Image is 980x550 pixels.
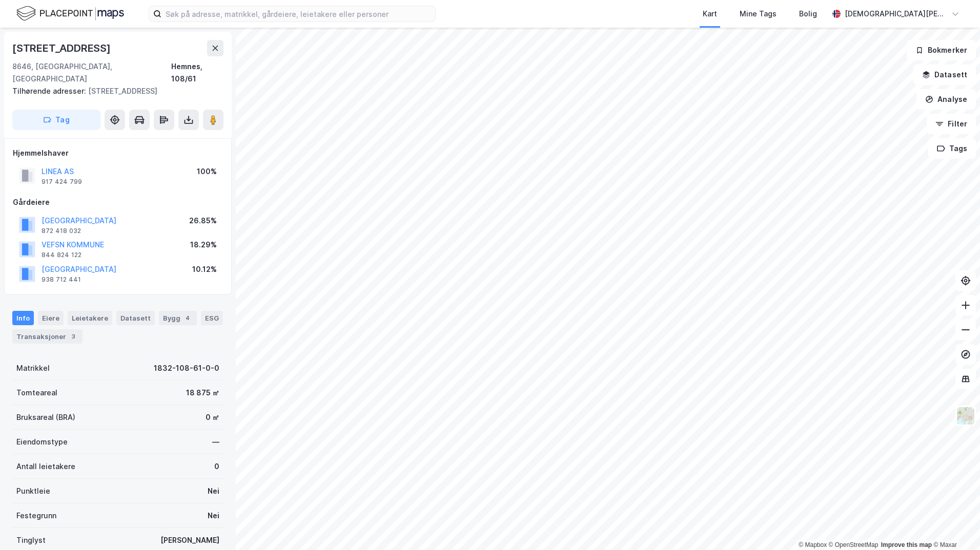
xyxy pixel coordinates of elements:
[16,534,46,546] div: Tinglyst
[190,239,217,251] div: 18.29%
[171,60,223,85] div: Hemnes, 108/61
[929,501,980,550] iframe: Chat Widget
[829,541,879,548] a: OpenStreetMap
[16,460,75,473] div: Antall leietakere
[16,510,56,522] div: Festegrunn
[208,485,219,497] div: Nei
[12,60,171,85] div: 8646, [GEOGRAPHIC_DATA], [GEOGRAPHIC_DATA]
[208,510,219,522] div: Nei
[116,311,155,325] div: Datasett
[799,541,827,548] a: Mapbox
[12,85,215,97] div: [STREET_ADDRESS]
[13,147,223,159] div: Hjemmelshaver
[38,311,64,325] div: Eiere
[916,89,976,110] button: Analyse
[214,460,219,473] div: 0
[881,541,932,548] a: Improve this map
[159,311,197,325] div: Bygg
[12,87,88,95] span: Tilhørende adresser:
[927,114,976,134] button: Filter
[154,362,219,374] div: 1832-108-61-0-0
[740,8,777,20] div: Mine Tags
[799,8,817,20] div: Bolig
[12,311,34,325] div: Info
[16,362,50,374] div: Matrikkel
[12,110,100,130] button: Tag
[42,178,82,186] div: 917 424 799
[42,227,81,235] div: 872 418 032
[182,313,193,323] div: 4
[201,311,223,325] div: ESG
[212,436,219,448] div: —
[42,276,81,284] div: 938 712 441
[928,138,976,159] button: Tags
[16,5,124,23] img: logo.f888ab2527a4732fd821a326f86c7f29.svg
[186,387,219,399] div: 18 875 ㎡
[16,436,68,448] div: Eiendomstype
[161,6,435,22] input: Søk på adresse, matrikkel, gårdeiere, leietakere eller personer
[16,411,75,424] div: Bruksareal (BRA)
[845,8,947,20] div: [DEMOGRAPHIC_DATA][PERSON_NAME]
[160,534,219,546] div: [PERSON_NAME]
[913,65,976,85] button: Datasett
[42,251,81,259] div: 844 824 122
[189,215,217,227] div: 26.85%
[956,406,975,426] img: Z
[16,485,50,497] div: Punktleie
[13,196,223,208] div: Gårdeiere
[197,165,217,178] div: 100%
[12,329,83,344] div: Transaksjoner
[68,311,112,325] div: Leietakere
[192,263,217,276] div: 10.12%
[16,387,57,399] div: Tomteareal
[68,331,78,342] div: 3
[12,40,113,56] div: [STREET_ADDRESS]
[907,40,976,60] button: Bokmerker
[703,8,717,20] div: Kart
[206,411,219,424] div: 0 ㎡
